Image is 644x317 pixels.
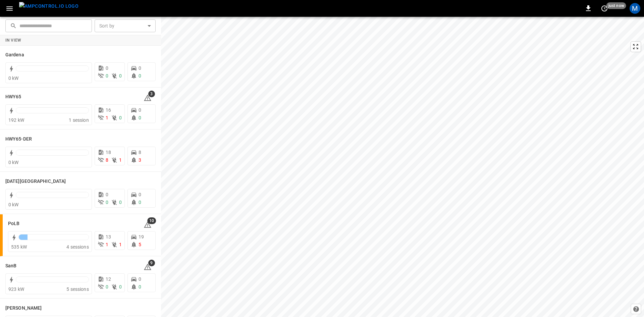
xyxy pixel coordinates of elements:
[161,17,644,317] canvas: Map
[119,242,122,247] span: 1
[11,244,27,250] span: 535 kW
[106,115,108,120] span: 1
[106,242,108,247] span: 1
[8,202,19,207] span: 0 kW
[8,160,19,165] span: 0 kW
[8,286,24,292] span: 923 kW
[8,220,19,227] h6: PoLB
[5,38,21,43] strong: In View
[139,200,141,205] span: 0
[139,284,141,289] span: 0
[19,2,78,10] img: ampcontrol.io logo
[106,150,111,155] span: 18
[119,200,122,205] span: 0
[119,157,122,163] span: 1
[599,3,610,14] button: set refresh interval
[139,107,141,113] span: 0
[139,65,141,71] span: 0
[106,284,108,289] span: 0
[139,73,141,78] span: 0
[630,3,640,14] div: profile-icon
[66,286,89,292] span: 5 sessions
[119,73,122,78] span: 0
[139,115,141,120] span: 0
[139,157,141,163] span: 3
[139,192,141,197] span: 0
[5,93,21,101] h6: HWY65
[139,150,141,155] span: 8
[147,217,156,224] span: 10
[8,75,19,81] span: 0 kW
[148,260,155,266] span: 9
[5,136,32,143] h6: HWY65-DER
[66,244,89,250] span: 4 sessions
[106,276,111,282] span: 12
[106,73,108,78] span: 0
[106,157,108,163] span: 8
[119,284,122,289] span: 0
[5,305,42,312] h6: Vernon
[106,65,108,71] span: 0
[606,2,626,9] span: just now
[148,91,155,97] span: 3
[5,178,66,185] h6: Karma Center
[106,200,108,205] span: 0
[106,107,111,113] span: 16
[139,242,141,247] span: 5
[5,51,24,59] h6: Gardena
[5,262,16,270] h6: SanB
[8,117,24,123] span: 192 kW
[139,276,141,282] span: 0
[139,234,144,240] span: 19
[106,192,108,197] span: 0
[69,117,89,123] span: 1 session
[119,115,122,120] span: 0
[106,234,111,240] span: 13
